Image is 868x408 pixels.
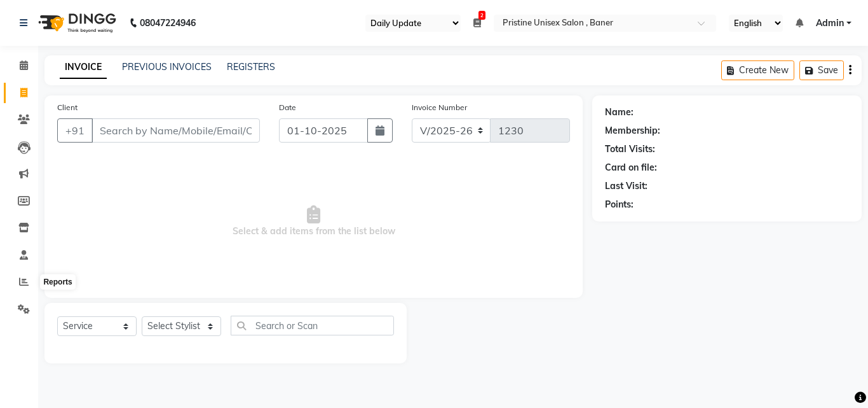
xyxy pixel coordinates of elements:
[279,102,296,113] label: Date
[231,316,394,335] input: Search or Scan
[605,143,655,156] div: Total Visits:
[57,102,78,113] label: Client
[605,198,634,211] div: Points:
[32,5,119,41] img: logo
[57,158,570,285] span: Select & add items from the list below
[605,179,648,193] div: Last Visit:
[60,56,107,79] a: INVOICE
[605,161,657,174] div: Card on file:
[799,60,844,80] button: Save
[816,17,844,30] span: Admin
[122,61,212,73] a: PREVIOUS INVOICES
[478,11,485,20] span: 2
[140,5,196,41] b: 08047224946
[40,274,75,290] div: Reports
[605,106,634,119] div: Name:
[227,61,275,73] a: REGISTERS
[605,124,660,137] div: Membership:
[721,60,794,80] button: Create New
[57,118,93,143] button: +91
[412,102,467,113] label: Invoice Number
[92,118,260,143] input: Search by Name/Mobile/Email/Code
